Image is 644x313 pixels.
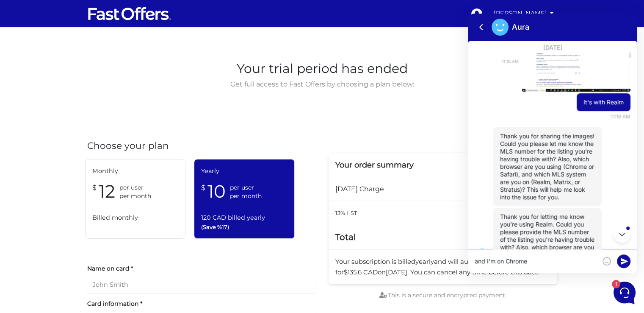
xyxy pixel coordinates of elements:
[119,192,151,200] span: per month
[335,160,414,170] span: Your order summary
[228,59,416,79] span: Your trial period has ended
[87,276,316,293] input: John Smith
[386,268,407,276] span: [DATE]
[490,5,557,22] a: [PERSON_NAME]
[612,280,637,305] iframe: Customerly Messenger Launcher
[87,264,316,273] label: Name on card *
[335,185,384,193] span: [DATE] Charge
[335,257,539,276] span: Your subscription is billed and will automatically renew for on . You can cancel any time before ...
[201,213,287,223] span: 120 CAD billed yearly
[201,223,287,232] span: (Save %17)
[92,213,179,223] span: Billed monthly
[415,257,434,265] span: yearly
[201,166,287,176] span: Yearly
[207,180,226,203] span: 10
[119,183,151,192] span: per user
[335,210,357,216] small: 13% HST
[87,140,316,151] h4: Choose your plan
[92,180,97,193] span: $
[230,192,262,200] span: per month
[230,183,262,192] span: per user
[344,268,378,276] span: $135.6 CAD
[228,79,416,90] span: Get full access to Fast Offers by choosing a plan below:
[201,180,205,193] span: $
[335,232,356,242] span: Total
[87,299,316,308] label: Card information *
[92,166,179,176] span: Monthly
[379,291,506,299] span: This is a secure and encrypted payment.
[99,180,115,203] span: 12
[468,14,637,273] iframe: To enrich screen reader interactions, please activate Accessibility in Grammarly extension settings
